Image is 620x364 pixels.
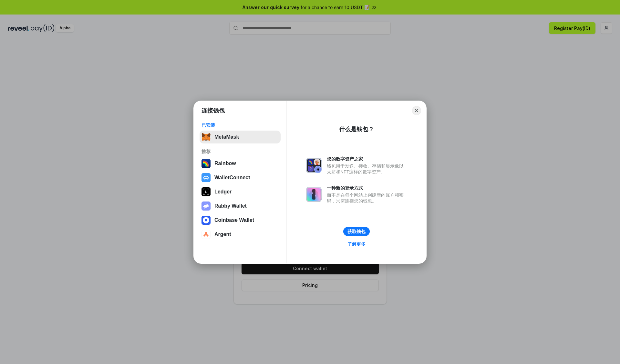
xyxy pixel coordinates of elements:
[347,241,366,247] div: 了解更多
[201,122,279,128] div: 已安装
[347,229,366,234] div: 获取钱包
[201,216,211,225] img: svg+xml,%3Csvg%20width%3D%2228%22%20height%3D%2228%22%20viewBox%3D%220%200%2028%2028%22%20fill%3D...
[214,134,239,140] div: MetaMask
[327,156,407,162] div: 您的数字资产之家
[327,163,407,175] div: 钱包用于发送、接收、存储和显示像以太坊和NFT这样的数字资产。
[201,149,279,154] div: 推荐
[412,106,421,115] button: Close
[214,175,250,181] div: WalletConnect
[200,185,281,198] button: Ledger
[214,231,231,237] div: Argent
[306,158,322,173] img: svg+xml,%3Csvg%20xmlns%3D%22http%3A%2F%2Fwww.w3.org%2F2000%2Fsvg%22%20fill%3D%22none%22%20viewBox...
[201,187,211,196] img: svg+xml,%3Csvg%20xmlns%3D%22http%3A%2F%2Fwww.w3.org%2F2000%2Fsvg%22%20width%3D%2228%22%20height%3...
[214,161,236,166] div: Rainbow
[214,189,232,195] div: Ledger
[201,230,211,239] img: svg+xml,%3Csvg%20width%3D%2228%22%20height%3D%2228%22%20viewBox%3D%220%200%2028%2028%22%20fill%3D...
[201,133,211,142] img: svg+xml,%3Csvg%20fill%3D%22none%22%20height%3D%2233%22%20viewBox%3D%220%200%2035%2033%22%20width%...
[339,125,374,133] div: 什么是钱包？
[200,171,281,184] button: WalletConnect
[344,240,369,248] a: 了解更多
[201,159,211,168] img: svg+xml,%3Csvg%20width%3D%22120%22%20height%3D%22120%22%20viewBox%3D%220%200%20120%20120%22%20fil...
[343,227,370,236] button: 获取钱包
[214,217,254,223] div: Coinbase Wallet
[327,192,407,204] div: 而不是在每个网站上创建新的账户和密码，只需连接您的钱包。
[327,185,407,191] div: 一种新的登录方式
[306,187,322,202] img: svg+xml,%3Csvg%20xmlns%3D%22http%3A%2F%2Fwww.w3.org%2F2000%2Fsvg%22%20fill%3D%22none%22%20viewBox...
[214,203,247,209] div: Rabby Wallet
[200,157,281,170] button: Rainbow
[200,200,281,212] button: Rabby Wallet
[201,173,211,182] img: svg+xml,%3Csvg%20width%3D%2228%22%20height%3D%2228%22%20viewBox%3D%220%200%2028%2028%22%20fill%3D...
[200,228,281,241] button: Argent
[201,107,225,114] h1: 连接钱包
[200,214,281,227] button: Coinbase Wallet
[201,202,211,211] img: svg+xml,%3Csvg%20xmlns%3D%22http%3A%2F%2Fwww.w3.org%2F2000%2Fsvg%22%20fill%3D%22none%22%20viewBox...
[200,131,281,143] button: MetaMask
